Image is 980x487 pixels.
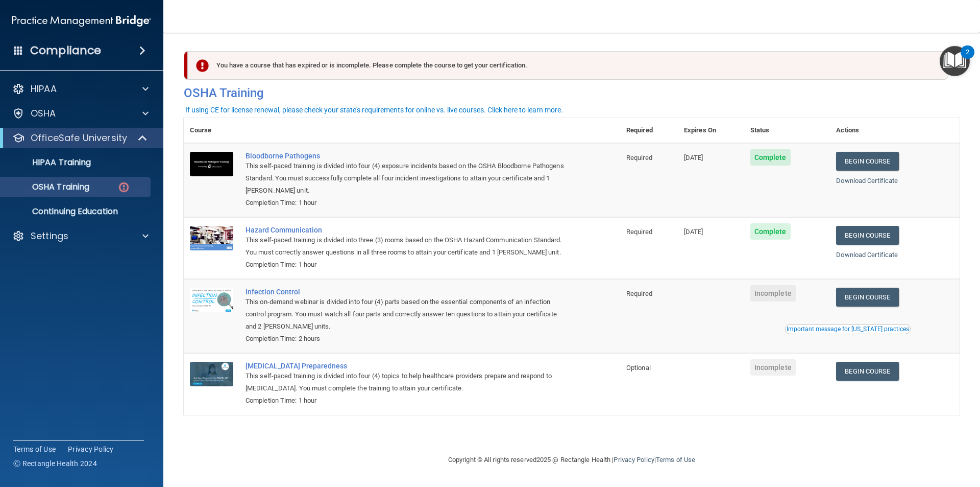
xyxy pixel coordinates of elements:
span: Complete [750,223,791,240]
div: This self-paced training is divided into four (4) exposure incidents based on the OSHA Bloodborne... [246,160,569,197]
span: Optional [626,364,651,372]
div: Copyright © All rights reserved 2025 @ Rectangle Health | | [385,444,758,476]
div: This self-paced training is divided into four (4) topics to help healthcare providers prepare and... [246,370,569,395]
button: Read this if you are a dental practitioner in the state of CA [785,324,911,334]
th: Course [184,118,239,143]
div: Completion Time: 1 hour [246,395,569,407]
th: Expires On [678,118,744,143]
th: Required [620,118,678,143]
img: danger-circle.6113f641.png [117,181,130,194]
p: Settings [31,230,68,242]
img: exclamation-circle-solid-danger.72ef9ffc.png [196,59,209,72]
div: Completion Time: 1 hour [246,197,569,209]
span: Incomplete [750,285,796,302]
span: Complete [750,149,791,166]
a: Hazard Communication [246,226,569,234]
a: Infection Control [246,288,569,296]
p: OSHA [31,107,56,120]
a: OfficeSafe University [12,132,148,144]
div: You have a course that has expired or is incomplete. Please complete the course to get your certi... [188,51,948,80]
button: Open Resource Center, 2 new notifications [940,46,970,76]
a: Download Certificate [836,177,898,184]
span: Required [626,228,652,236]
a: HIPAA [12,83,149,95]
div: Completion Time: 2 hours [246,333,569,345]
p: OSHA Training [7,182,89,192]
a: OSHA [12,107,149,120]
p: Continuing Education [7,206,146,217]
p: HIPAA [31,83,57,95]
p: OfficeSafe University [31,132,127,144]
img: PMB logo [12,11,151,31]
span: [DATE] [684,228,703,236]
a: Terms of Use [656,456,695,463]
a: Begin Course [836,152,898,171]
h4: Compliance [30,43,101,58]
a: Begin Course [836,226,898,245]
th: Status [744,118,830,143]
span: Required [626,290,652,297]
p: HIPAA Training [7,157,91,168]
a: Terms of Use [13,444,56,454]
th: Actions [830,118,960,143]
div: Completion Time: 1 hour [246,259,569,271]
a: Begin Course [836,362,898,381]
div: Important message for [US_STATE] practices [787,326,909,332]
a: [MEDICAL_DATA] Preparedness [246,362,569,370]
span: Incomplete [750,359,796,376]
button: If using CE for license renewal, please check your state's requirements for online vs. live cours... [184,105,565,115]
a: Begin Course [836,288,898,307]
a: Bloodborne Pathogens [246,152,569,160]
a: Download Certificate [836,251,898,259]
a: Settings [12,230,149,242]
span: Required [626,154,652,161]
a: Privacy Policy [68,444,114,454]
div: This self-paced training is divided into three (3) rooms based on the OSHA Hazard Communication S... [246,234,569,259]
span: Ⓒ Rectangle Health 2024 [13,458,97,469]
span: [DATE] [684,154,703,161]
h4: OSHA Training [184,86,960,100]
div: 2 [966,52,969,65]
div: This on-demand webinar is divided into four (4) parts based on the essential components of an inf... [246,296,569,333]
a: Privacy Policy [614,456,654,463]
div: If using CE for license renewal, please check your state's requirements for online vs. live cours... [185,106,563,113]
